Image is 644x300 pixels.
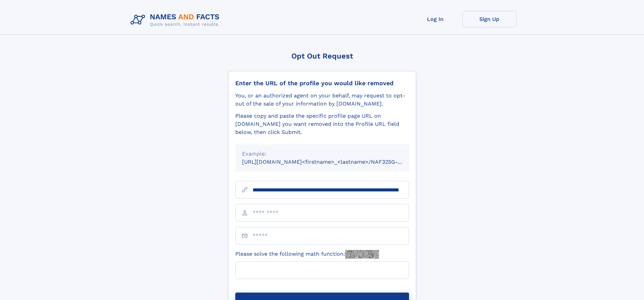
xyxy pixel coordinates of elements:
label: Please solve the following math function: [235,250,379,259]
div: You, or an authorized agent on your behalf, may request to opt-out of the sale of your informatio... [235,92,409,108]
div: Enter the URL of the profile you would like removed [235,79,409,87]
div: Opt Out Request [228,52,416,60]
div: Example: [242,150,402,158]
small: [URL][DOMAIN_NAME]<firstname>_<lastname>/NAF325G-xxxxxxxx [242,159,422,165]
a: Sign Up [462,11,517,27]
div: Please copy and paste the specific profile page URL on [DOMAIN_NAME] you want removed into the Pr... [235,112,409,136]
a: Log In [408,11,462,27]
img: Logo Names and Facts [128,11,225,29]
